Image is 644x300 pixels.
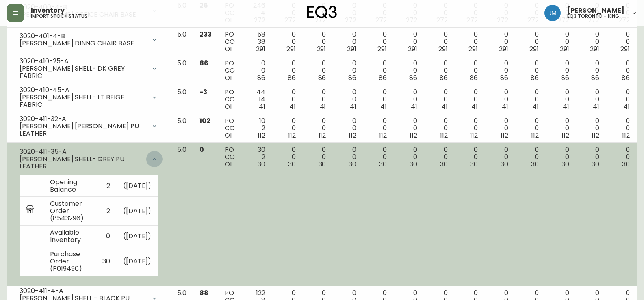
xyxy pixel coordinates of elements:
div: 0 0 [491,60,508,82]
div: 0 0 [460,88,478,110]
td: 5.0 [171,143,193,286]
div: [PERSON_NAME] SHELL- GREY PU LEATHER [20,155,146,170]
div: 58 38 [248,31,265,53]
div: 0 0 [430,117,448,139]
span: OI [225,44,232,54]
span: 291 [286,44,296,54]
div: 0 0 [339,31,356,53]
div: 3020-401-4-B [20,32,146,40]
div: 0 0 [309,60,326,82]
td: Opening Balance [43,175,96,197]
div: 0 0 [400,60,417,82]
td: Purchase Order (P019496) [43,247,96,276]
div: 0 0 [309,88,326,110]
div: 0 0 [612,117,630,139]
div: 0 0 [309,146,326,168]
div: 0 0 [400,117,417,139]
span: 112 [501,131,508,140]
h5: eq3 toronto - king [567,14,619,19]
div: 0 0 [430,31,448,53]
span: 86 [440,73,448,82]
div: PO CO [225,31,235,53]
img: retail_report.svg [26,205,34,215]
div: 0 0 [339,88,356,110]
div: 0 0 [369,146,387,168]
span: 41 [593,102,599,111]
span: [PERSON_NAME] [567,7,624,14]
div: 0 0 [460,146,478,168]
div: 0 0 [552,31,569,53]
div: 0 0 [430,60,448,82]
span: 30 [349,160,356,169]
div: 0 0 [521,146,539,168]
span: 30 [288,160,296,169]
div: [PERSON_NAME] [PERSON_NAME] PU LEATHER [20,123,146,137]
span: 291 [499,44,508,54]
td: 30 [96,247,117,276]
span: 0 [199,145,204,154]
div: [PERSON_NAME] SHELL- LT BEIGE FABRIC [20,94,146,108]
span: 30 [379,160,387,169]
div: 0 0 [612,146,630,168]
div: PO CO [225,117,235,139]
span: 112 [440,131,448,140]
td: 2 [96,175,117,197]
span: 86 [500,73,508,82]
div: 3020-411-32-A [20,115,146,123]
span: 30 [319,160,326,169]
td: Available Inventory [43,225,96,247]
div: 3020-411-4-A [20,287,146,295]
img: b88646003a19a9f750de19192e969c24 [544,5,561,21]
span: 112 [562,131,569,140]
div: 0 0 [612,88,630,110]
div: 3020-411-35-A [20,148,146,155]
span: 88 [199,288,208,298]
span: 86 [409,73,417,82]
div: 0 0 [521,88,539,110]
div: 0 0 [552,146,569,168]
div: 0 0 [369,31,387,53]
div: 0 0 [552,60,569,82]
span: 112 [319,131,326,140]
span: 86 [470,73,478,82]
span: 41 [259,102,265,111]
span: 291 [317,44,326,54]
div: 0 0 [430,146,448,168]
div: [PERSON_NAME] SHELL- DK GREY FABRIC [20,65,146,80]
span: 86 [561,73,569,82]
td: 5.0 [171,28,193,56]
td: ( [DATE] ) [117,175,158,197]
div: 0 0 [491,117,508,139]
span: 112 [592,131,599,140]
div: 0 0 [400,146,417,168]
span: 41 [411,102,417,111]
td: 0 [96,225,117,247]
div: 44 14 [248,88,265,110]
span: 112 [258,131,265,140]
span: 30 [592,160,599,169]
div: 0 0 [400,31,417,53]
span: 30 [531,160,539,169]
span: 291 [590,44,599,54]
div: 0 0 [278,60,296,82]
div: PO CO [225,88,235,110]
div: 0 0 [278,146,296,168]
div: 0 0 [460,31,478,53]
td: Customer Order (8543296) [43,196,96,225]
h5: import stock status [31,14,87,19]
div: 0 0 [309,31,326,53]
div: [PERSON_NAME] DINNG CHAIR BASE [20,40,146,47]
td: 2 [96,196,117,225]
div: 0 0 [612,31,630,53]
span: 86 [379,73,387,82]
div: 0 0 [278,31,296,53]
span: OI [225,73,232,82]
span: 41 [441,102,448,111]
span: 30 [501,160,508,169]
div: 0 0 [582,117,600,139]
span: 86 [348,73,356,82]
div: 0 0 [460,117,478,139]
span: 86 [622,73,630,82]
div: 0 0 [400,88,417,110]
div: 3020-410-45-A[PERSON_NAME] SHELL- LT BEIGE FABRIC [13,88,164,106]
